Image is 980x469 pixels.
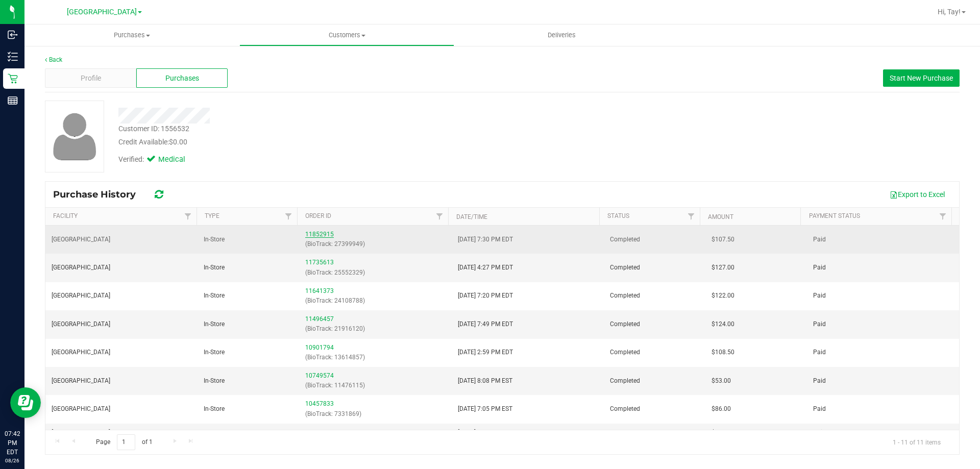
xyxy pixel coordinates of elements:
span: Completed [610,348,640,357]
a: 11852915 [305,231,334,238]
span: [DATE] 7:58 PM EDT [458,428,513,437]
span: Paid [813,348,826,357]
input: 1 [117,434,135,450]
span: Hi, Tay! [938,8,961,16]
span: Purchases [165,73,199,84]
span: $60.00 [712,428,731,437]
inline-svg: Retail [8,73,18,84]
span: [GEOGRAPHIC_DATA] [52,291,110,301]
span: $124.00 [712,319,734,329]
p: (BioTrack: 21916120) [305,324,445,334]
p: (BioTrack: 13614857) [305,353,445,362]
a: Order ID [305,212,331,219]
span: [DATE] 2:59 PM EDT [458,348,513,357]
span: [GEOGRAPHIC_DATA] [67,8,137,16]
span: [DATE] 7:49 PM EDT [458,319,513,329]
inline-svg: Inbound [8,30,18,40]
span: $127.00 [712,263,734,273]
a: Back [45,56,62,63]
span: In-Store [204,404,225,414]
span: [GEOGRAPHIC_DATA] [52,348,110,357]
div: Credit Available: [118,137,568,147]
a: Type [205,212,219,219]
span: Purchase History [53,189,146,200]
span: Paid [813,319,826,329]
span: Completed [610,263,640,273]
p: (BioTrack: 25552329) [305,268,445,278]
span: $86.00 [712,404,731,414]
a: Filter [280,208,297,225]
div: Verified: [118,154,199,165]
span: Profile [81,73,101,84]
span: In-Store [204,348,225,357]
span: $0.00 [169,138,187,146]
span: Paid [813,235,826,244]
span: In-Store [204,235,225,244]
span: 1 - 11 of 11 items [885,434,949,450]
span: [GEOGRAPHIC_DATA] [52,376,110,386]
span: Completed [610,404,640,414]
span: [DATE] 4:27 PM EDT [458,263,513,273]
span: In-Store [204,263,225,273]
a: 11735613 [305,259,334,266]
span: Deliveries [534,31,590,40]
span: Completed [610,428,640,437]
span: [GEOGRAPHIC_DATA] [52,319,110,329]
a: 10749574 [305,372,334,379]
a: Payment Status [809,212,860,219]
a: Filter [935,208,951,225]
a: 10172967 [305,429,334,436]
span: Paid [813,291,826,301]
span: In-Store [204,376,225,386]
span: [DATE] 7:05 PM EST [458,404,512,414]
span: [GEOGRAPHIC_DATA] [52,263,110,273]
a: Filter [180,208,197,225]
span: Paid [813,428,826,437]
a: Purchases [24,24,239,46]
span: Completed [610,376,640,386]
span: Medical [158,154,199,165]
span: Customers [240,31,454,40]
span: Paid [813,404,826,414]
span: [GEOGRAPHIC_DATA] [52,404,110,414]
span: [GEOGRAPHIC_DATA] [52,428,110,437]
a: Date/Time [456,213,487,220]
button: Start New Purchase [883,69,960,87]
p: (BioTrack: 7331869) [305,409,445,419]
a: 10901794 [305,344,334,351]
iframe: Resource center [10,387,41,418]
span: Completed [610,291,640,301]
span: Paid [813,376,826,386]
p: 08/26 [5,457,20,464]
a: 10457833 [305,400,334,407]
span: Start New Purchase [890,74,953,82]
span: In-Store [204,428,225,437]
span: [DATE] 7:30 PM EDT [458,235,513,244]
span: $122.00 [712,291,734,301]
a: Facility [53,212,78,219]
inline-svg: Reports [8,95,18,106]
a: Deliveries [454,24,669,46]
span: $107.50 [712,235,734,244]
span: [DATE] 8:08 PM EST [458,376,512,386]
a: Filter [431,208,448,225]
p: (BioTrack: 27399949) [305,239,445,249]
span: Paid [813,263,826,273]
span: $108.50 [712,348,734,357]
span: In-Store [204,291,225,301]
a: 11641373 [305,287,334,294]
a: Amount [708,213,733,220]
div: Customer ID: 1556532 [118,124,189,134]
inline-svg: Inventory [8,52,18,62]
span: [DATE] 7:20 PM EDT [458,291,513,301]
p: (BioTrack: 11476115) [305,381,445,390]
a: Customers [239,24,454,46]
span: Purchases [24,31,239,40]
span: Completed [610,319,640,329]
span: In-Store [204,319,225,329]
span: $53.00 [712,376,731,386]
span: Completed [610,235,640,244]
span: Page of 1 [87,434,161,450]
p: (BioTrack: 24108788) [305,296,445,306]
p: 07:42 PM EDT [5,429,20,457]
